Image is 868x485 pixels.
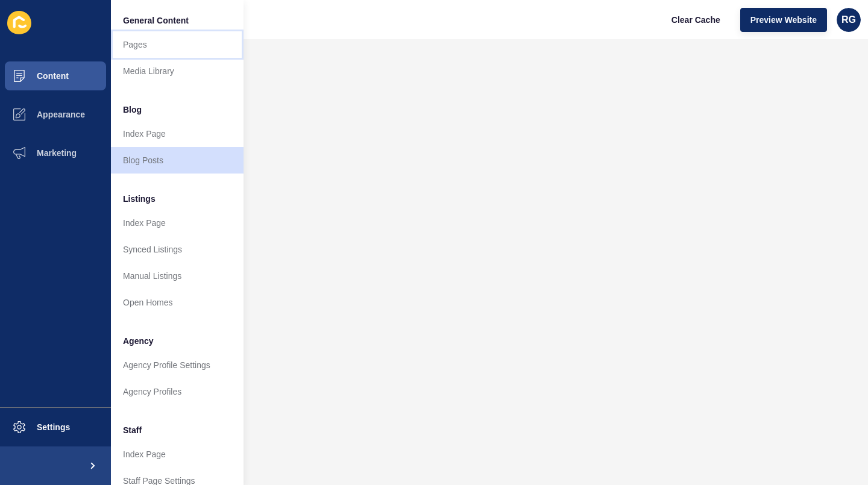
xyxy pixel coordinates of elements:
[111,378,244,405] a: Agency Profiles
[111,31,244,58] a: Pages
[111,236,244,263] a: Synced Listings
[661,8,731,32] button: Clear Cache
[111,120,244,147] a: Index Page
[841,14,856,26] span: RG
[111,352,244,378] a: Agency Profile Settings
[750,14,817,26] span: Preview Website
[123,14,189,27] span: General Content
[671,14,720,26] span: Clear Cache
[111,210,244,236] a: Index Page
[123,193,156,205] span: Listings
[123,104,142,116] span: Blog
[123,424,142,436] span: Staff
[111,263,244,289] a: Manual Listings
[740,8,827,32] button: Preview Website
[111,58,244,84] a: Media Library
[111,441,244,468] a: Index Page
[111,147,244,174] a: Blog Posts
[111,289,244,316] a: Open Homes
[123,335,154,347] span: Agency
